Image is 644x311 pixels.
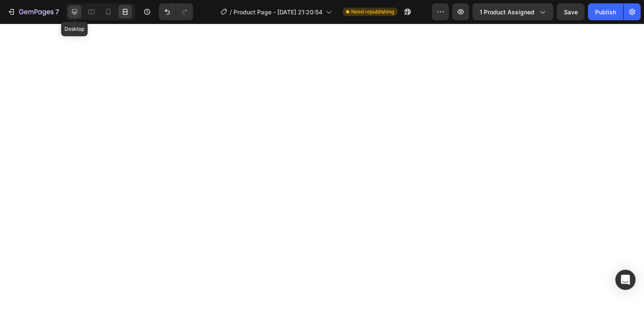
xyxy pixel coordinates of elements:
span: / [230,8,232,16]
span: 1 product assigned [480,8,534,16]
div: Publish [595,8,616,16]
span: Save [564,8,578,16]
span: Product Page - [DATE] 21:20:54 [233,8,322,16]
p: 7 [55,7,59,17]
span: Need republishing [351,8,394,16]
button: 1 product assigned [472,3,553,20]
div: Open Intercom Messenger [615,270,636,290]
button: 7 [3,3,63,20]
button: Publish [588,3,623,20]
button: Save [557,3,585,20]
div: Undo/Redo [159,3,193,20]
